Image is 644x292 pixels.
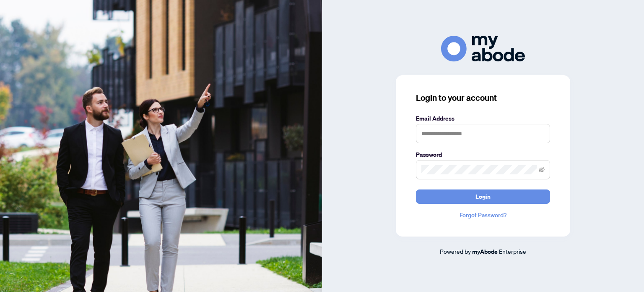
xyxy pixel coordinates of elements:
[416,114,550,123] label: Email Address
[472,247,498,256] a: myAbode
[416,189,550,204] button: Login
[416,150,550,159] label: Password
[416,210,550,220] a: Forgot Password?
[499,247,526,255] span: Enterprise
[441,36,525,61] img: ma-logo
[539,167,545,173] span: eye-invisible
[416,92,550,104] h3: Login to your account
[440,247,471,255] span: Powered by
[475,190,491,203] span: Login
